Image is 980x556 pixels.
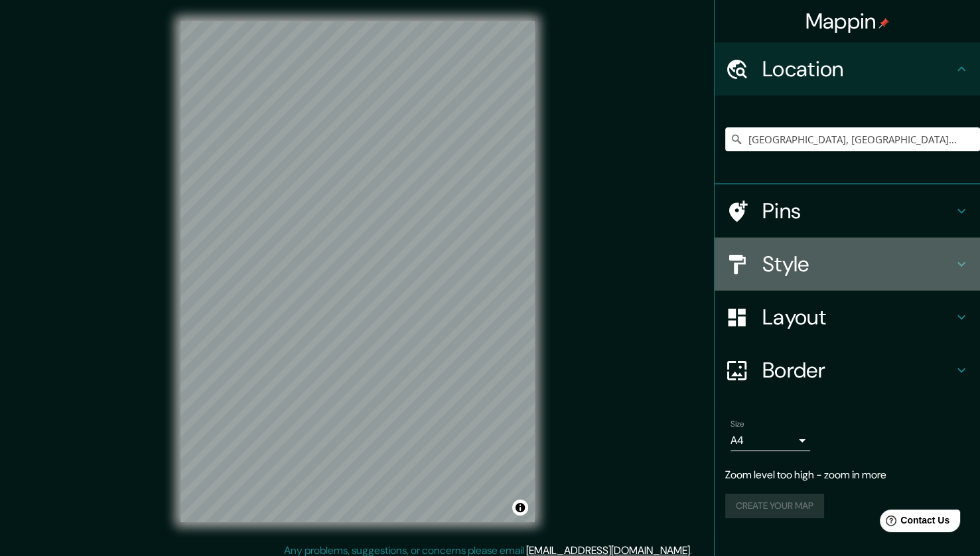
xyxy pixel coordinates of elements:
[715,184,980,238] div: Pins
[762,56,953,82] h4: Location
[762,251,953,277] h4: Style
[725,127,980,151] input: Pick your city or area
[180,21,535,522] canvas: Map
[805,8,890,35] h4: Mappin
[731,430,810,451] div: A4
[715,344,980,397] div: Border
[878,18,889,29] img: pin-icon.png
[731,419,744,430] label: Size
[725,467,969,483] p: Zoom level too high - zoom in more
[762,357,953,383] h4: Border
[715,42,980,96] div: Location
[715,291,980,344] div: Layout
[512,500,528,516] button: Toggle attribution
[862,504,965,541] iframe: Help widget launcher
[762,198,953,224] h4: Pins
[715,238,980,291] div: Style
[762,304,953,330] h4: Layout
